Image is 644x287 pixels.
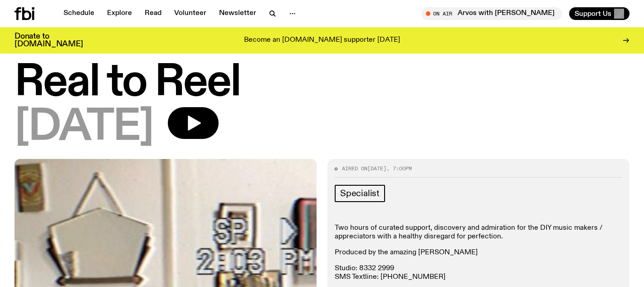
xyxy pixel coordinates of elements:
[15,63,629,104] h1: Real to Reel
[335,185,385,202] a: Specialist
[58,7,100,20] a: Schedule
[335,248,622,257] p: Produced by the amazing [PERSON_NAME]
[340,188,380,198] span: Specialist
[15,107,153,148] span: [DATE]
[421,7,562,20] button: On AirArvos with [PERSON_NAME]
[214,7,262,20] a: Newsletter
[367,165,386,172] span: [DATE]
[139,7,167,20] a: Read
[169,7,212,20] a: Volunteer
[342,165,367,172] span: Aired on
[569,7,629,20] button: Support Us
[102,7,137,20] a: Explore
[15,33,83,48] h3: Donate to [DOMAIN_NAME]
[335,264,622,282] p: Studio: 8332 2999 SMS Textline: [PHONE_NUMBER]
[575,10,611,18] span: Support Us
[386,165,412,172] span: , 7:00pm
[335,224,622,241] p: Two hours of curated support, discovery and admiration for the DIY music makers / appreciators wi...
[244,36,400,45] p: Become an [DOMAIN_NAME] supporter [DATE]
